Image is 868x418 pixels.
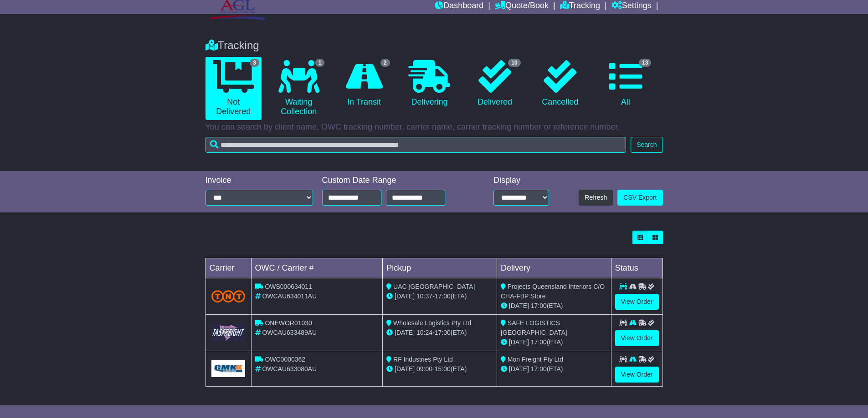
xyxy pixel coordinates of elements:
[508,356,563,363] span: Mon Freight Pty Ltd
[435,365,451,373] span: 15:00
[631,137,663,153] button: Search
[265,283,312,290] span: OWS000634011
[201,39,668,52] div: Tracking
[262,365,317,373] span: OWCAU633080AU
[211,290,246,302] img: TNT_Domestic.png
[639,59,651,67] span: 13
[579,190,613,206] button: Refresh
[435,329,451,336] span: 17:00
[416,292,432,300] span: 10:37
[497,258,611,278] td: Delivery
[597,57,653,111] a: 13 All
[509,365,529,373] span: [DATE]
[265,356,305,363] span: OWC0000362
[205,258,251,278] td: Carrier
[501,283,605,300] span: Projects Queensland Interiors C/O CHA-FBP Store
[386,364,493,374] div: - (ETA)
[205,122,663,132] p: You can search by client name, OWC tracking number, carrier name, carrier tracking number or refe...
[615,294,659,310] a: View Order
[435,292,451,300] span: 17:00
[508,59,520,67] span: 10
[532,57,588,111] a: Cancelled
[467,57,523,111] a: 10 Delivered
[262,329,317,336] span: OWCAU633489AU
[251,258,383,278] td: OWC / Carrier #
[416,365,432,373] span: 09:00
[383,258,497,278] td: Pickup
[265,319,312,327] span: ONEWOR01030
[271,57,327,120] a: 1 Waiting Collection
[211,360,246,377] img: GetCarrierServiceLogo
[531,302,547,309] span: 17:00
[401,57,457,111] a: Delivering
[205,176,313,186] div: Invoice
[501,337,607,347] div: (ETA)
[509,338,529,346] span: [DATE]
[501,319,567,336] span: SAFE LOGISTICS [GEOGRAPHIC_DATA]
[615,330,659,346] a: View Order
[380,59,390,67] span: 2
[393,283,475,290] span: UAC [GEOGRAPHIC_DATA]
[493,176,549,186] div: Display
[315,59,325,67] span: 1
[386,292,493,301] div: - (ETA)
[386,328,493,337] div: - (ETA)
[615,367,659,383] a: View Order
[617,190,663,206] a: CSV Export
[395,365,415,373] span: [DATE]
[250,59,259,67] span: 3
[501,364,607,374] div: (ETA)
[531,338,547,346] span: 17:00
[393,356,453,363] span: RF Industries Pty Ltd
[531,365,547,373] span: 17:00
[416,329,432,336] span: 10:24
[205,57,262,120] a: 3 Not Delivered
[262,292,317,300] span: OWCAU634011AU
[393,319,471,327] span: Wholesale Logistics Pty Ltd
[611,258,663,278] td: Status
[336,57,392,111] a: 2 In Transit
[509,302,529,309] span: [DATE]
[395,292,415,300] span: [DATE]
[211,324,246,342] img: GetCarrierServiceLogo
[501,301,607,311] div: (ETA)
[395,329,415,336] span: [DATE]
[322,176,468,186] div: Custom Date Range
